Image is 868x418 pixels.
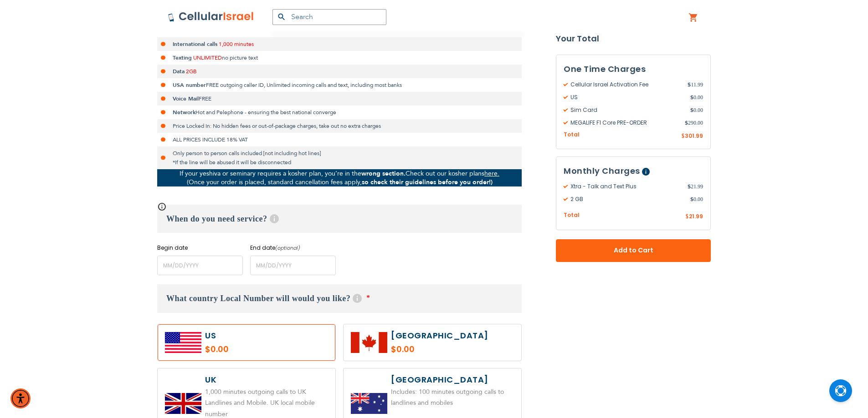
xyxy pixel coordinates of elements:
[272,9,386,25] input: Search
[173,81,206,89] strong: USA number
[199,27,234,34] span: 2,000 minutes
[173,68,185,75] strong: Data
[10,388,31,408] div: Accessibility Menu
[157,119,522,133] li: Price Locked In: No hidden fees or out-of-package charges, take out no extra charges
[681,132,685,141] span: $
[270,214,279,223] span: Help
[564,81,688,89] span: Cellular Israel Activation Fee
[688,81,691,89] span: $
[222,54,258,61] span: no picture text
[361,169,406,178] strong: wrong section.
[564,183,688,191] span: Xtra - Talk and Text Plus
[564,166,640,177] span: Monthly Charges
[564,62,703,76] h3: One Time Charges
[157,169,522,186] p: If your yeshiva or seminary requires a kosher plan, you’re in the Check out our kosher plans (Onc...
[642,168,650,176] span: Help
[173,109,195,116] strong: Network
[688,183,691,191] span: $
[690,93,693,101] span: $
[564,106,690,114] span: Sim Card
[564,212,580,220] span: Total
[193,54,222,61] span: UNLIMITED
[685,119,688,127] span: $
[564,196,690,204] span: 2 GB
[690,93,703,101] span: 0.00
[157,205,522,233] h3: When do you need service?
[157,146,522,169] li: Only person to person calls included [not including hot lines] *If the line will be abused it wil...
[250,256,336,275] input: MM/DD/YYYY
[219,40,254,48] span: 1,000 minutes
[168,11,254,22] img: Cellular Israel Logo
[353,294,362,303] span: Help
[275,244,300,252] i: (optional)
[186,68,197,75] span: 2GB
[157,244,243,252] label: Begin date
[690,196,703,204] span: 0.00
[690,106,703,114] span: 0.00
[685,132,703,140] span: 301.99
[157,256,243,275] input: MM/DD/YYYY
[586,246,681,256] span: Add to Cart
[206,81,402,89] span: FREE outgoing caller ID, Unlimited incoming calls and text, including most banks
[173,27,198,34] strong: Local calls
[173,54,192,61] strong: Texting
[362,178,493,186] strong: so check their guidelines before you order!)
[564,131,580,139] span: Total
[250,244,336,252] label: End date
[685,119,703,127] span: 290.00
[157,133,522,146] li: ALL PRICES INCLUDE 18% VAT
[690,106,693,114] span: $
[173,95,199,102] strong: Voice Mail
[556,239,711,262] button: Add to Cart
[690,196,693,204] span: $
[564,93,690,101] span: US
[166,294,350,303] span: What country Local Number will would you like?
[195,109,336,116] span: Hot and Pelephone - ensuring the best national converge
[199,95,211,102] span: FREE
[173,40,217,48] strong: International calls
[685,213,689,222] span: $
[688,81,703,89] span: 11.99
[484,169,499,178] a: here.
[688,183,703,191] span: 21.99
[556,32,711,45] strong: Your Total
[689,213,703,221] span: 21.99
[564,119,685,127] span: MEGALIFE F1 Core PRE-ORDER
